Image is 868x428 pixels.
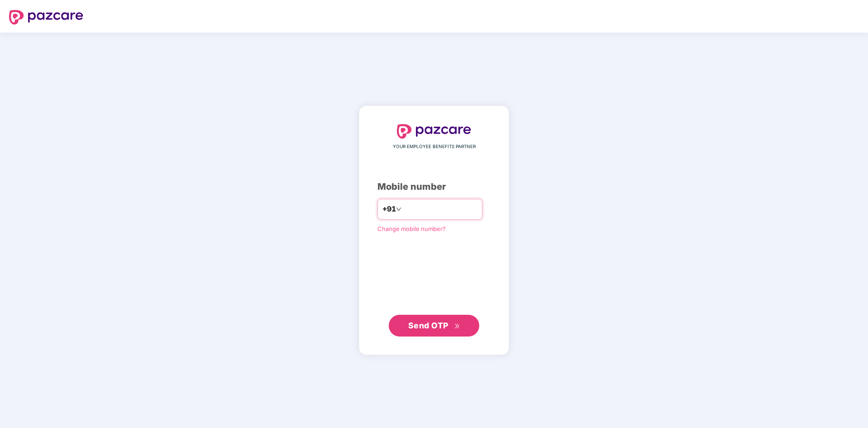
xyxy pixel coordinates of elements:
[382,203,396,215] span: +91
[397,124,471,139] img: logo
[396,207,401,212] span: down
[377,225,446,232] a: Change mobile number?
[389,315,479,337] button: Send OTPdouble-right
[377,180,491,194] div: Mobile number
[454,323,460,329] span: double-right
[393,143,476,150] span: YOUR EMPLOYEE BENEFITS PARTNER
[9,10,83,24] img: logo
[408,321,448,330] span: Send OTP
